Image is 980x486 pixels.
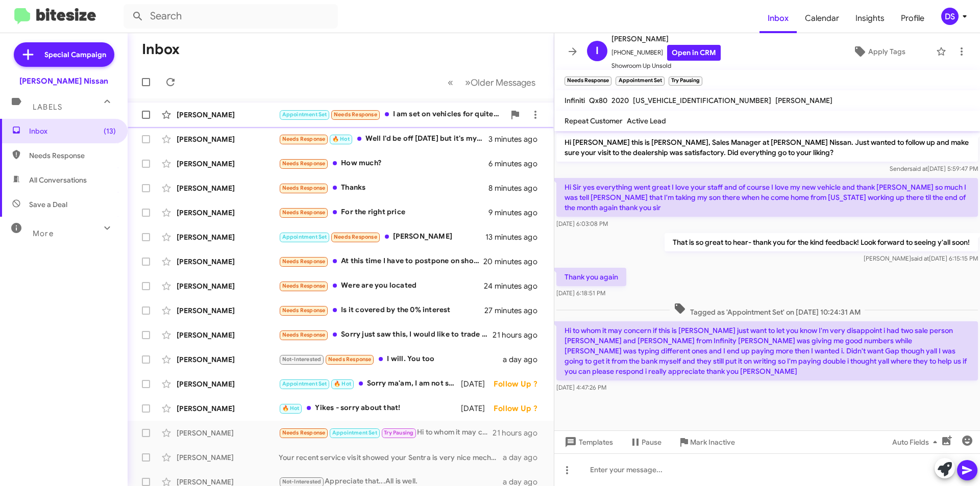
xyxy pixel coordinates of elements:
[177,257,279,267] div: [PERSON_NAME]
[461,403,494,414] div: [DATE]
[282,160,326,167] span: Needs Response
[442,72,459,93] button: Previous
[565,96,585,105] span: Infiniti
[868,42,905,61] span: Apply Tags
[611,33,721,45] span: [PERSON_NAME]
[893,4,933,33] a: Profile
[29,150,116,161] span: Needs Response
[494,403,546,414] div: Follow Up ?
[864,254,978,262] span: [PERSON_NAME] [DATE] 6:15:15 PM
[448,76,453,89] span: «
[279,280,484,292] div: Were are you located
[279,304,484,316] div: Is it covered by the 0% interest
[775,96,832,105] span: [PERSON_NAME]
[282,331,326,338] span: Needs Response
[177,330,279,340] div: [PERSON_NAME]
[177,305,279,316] div: [PERSON_NAME]
[556,383,606,391] span: [DATE] 4:47:26 PM
[177,183,279,193] div: [PERSON_NAME]
[633,96,771,105] span: [US_VEHICLE_IDENTIFICATION_NUMBER]
[556,321,978,380] p: Hi to whom it may concern if this is [PERSON_NAME] just want to let you know I'm very disappoint ...
[667,45,721,61] a: Open in CRM
[282,405,300,412] span: 🔥 Hot
[328,356,372,363] span: Needs Response
[642,433,661,451] span: Pause
[484,257,546,267] div: 20 minutes ago
[177,159,279,169] div: [PERSON_NAME]
[279,427,493,439] div: Hi to whom it may concern if this is [PERSON_NAME] just want to let you know I'm very disappoint ...
[493,330,546,340] div: 21 hours ago
[669,76,702,86] small: Try Pausing
[690,433,735,451] span: Mark Inactive
[142,41,180,58] h1: Inbox
[177,354,279,365] div: [PERSON_NAME]
[556,220,608,227] span: [DATE] 6:03:08 PM
[485,232,546,242] div: 13 minutes ago
[556,268,626,286] p: Thank you again
[933,8,969,25] button: DS
[488,208,546,218] div: 9 minutes ago
[465,76,471,89] span: »
[177,134,279,144] div: [PERSON_NAME]
[556,178,978,217] p: Hi Sir yes everything went great I love your staff and of course I love my new vehicle and thank ...
[562,433,613,451] span: Templates
[826,42,931,61] button: Apply Tags
[279,452,503,463] div: Your recent service visit showed your Sentra is very nice mechanically, we might be able to pay u...
[384,429,413,436] span: Try Pausing
[488,159,546,169] div: 6 minutes ago
[279,255,484,267] div: At this time I have to postpone on shopping for a new vehicle. I hope you understand
[124,4,338,29] input: Search
[177,232,279,242] div: [PERSON_NAME]
[556,133,978,162] p: Hi [PERSON_NAME] this is [PERSON_NAME], Sales Manager at [PERSON_NAME] Nissan. Just wanted to fol...
[503,354,546,365] div: a day ago
[279,353,503,365] div: I will. You too
[279,182,488,194] div: Thanks
[665,233,978,251] p: That is so great to hear- thank you for the kind feedback! Look forward to seeing y'all soon!
[282,185,326,191] span: Needs Response
[332,429,377,436] span: Appointment Set
[282,258,326,265] span: Needs Response
[177,428,279,438] div: [PERSON_NAME]
[282,429,326,436] span: Needs Response
[177,281,279,291] div: [PERSON_NAME]
[616,76,664,86] small: Appointment Set
[14,42,114,67] a: Special Campaign
[941,8,959,25] div: DS
[104,126,116,136] span: (13)
[461,379,494,389] div: [DATE]
[334,380,351,387] span: 🔥 Hot
[797,4,847,33] span: Calendar
[611,45,721,61] span: [PHONE_NUMBER]
[19,76,108,86] div: [PERSON_NAME] Nissan
[556,289,605,297] span: [DATE] 6:18:51 PM
[282,136,326,142] span: Needs Response
[332,136,350,142] span: 🔥 Hot
[177,208,279,218] div: [PERSON_NAME]
[892,433,941,451] span: Auto Fields
[334,111,377,118] span: Needs Response
[279,158,488,169] div: How much?
[282,380,327,387] span: Appointment Set
[621,433,670,451] button: Pause
[29,175,87,185] span: All Conversations
[611,96,629,105] span: 2020
[611,61,721,71] span: Showroom Up Unsold
[627,116,666,125] span: Active Lead
[33,229,54,238] span: More
[282,209,326,216] span: Needs Response
[279,207,488,218] div: For the right price
[488,134,546,144] div: 3 minutes ago
[282,234,327,240] span: Appointment Set
[596,43,599,59] span: I
[177,452,279,463] div: [PERSON_NAME]
[279,402,461,414] div: Yikes - sorry about that!
[554,433,621,451] button: Templates
[847,4,893,33] span: Insights
[279,133,488,145] div: Well I'd be off [DATE] but it's my week to be on call. So I'll have to see what calls I get
[442,72,542,93] nav: Page navigation example
[282,356,322,363] span: Not-Interested
[484,305,546,316] div: 27 minutes ago
[759,4,797,33] span: Inbox
[890,165,978,172] span: Sender [DATE] 5:59:47 PM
